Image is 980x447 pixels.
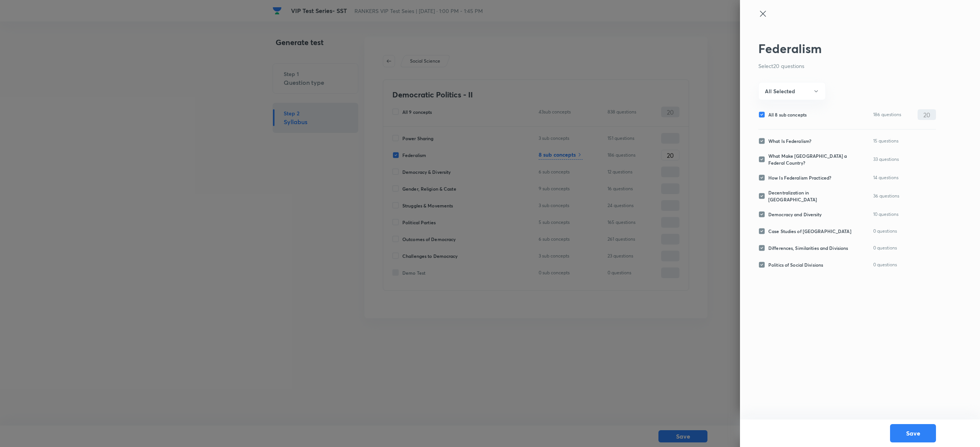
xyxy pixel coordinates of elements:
[873,174,898,181] p: 14 questions
[873,193,899,199] p: 36 questions
[768,189,852,203] span: Decentralization in [GEOGRAPHIC_DATA]
[758,62,936,70] p: Select 20 questions
[758,41,936,56] h2: Federalism
[758,82,826,100] button: All Selected
[768,138,812,144] span: What Is Federalism?
[768,261,823,268] span: Politics of Social Divisions
[768,211,822,218] span: Democracy and Diversity
[768,152,852,166] span: What Make [GEOGRAPHIC_DATA] a Federal Country?
[768,111,807,118] span: All 8 sub concepts
[768,245,848,251] span: Differences, Similarities and Divisions
[873,211,898,218] p: 10 questions
[873,111,901,118] p: 186 questions
[873,245,897,251] p: 0 questions
[890,424,936,442] button: Save
[873,228,897,235] p: 0 questions
[768,174,831,181] span: How Is Federalism Practiced?
[765,87,795,95] h6: All Selected
[873,156,899,163] p: 33 questions
[873,138,898,144] p: 15 questions
[873,261,897,268] p: 0 questions
[768,228,851,235] span: Case Studies of [GEOGRAPHIC_DATA]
